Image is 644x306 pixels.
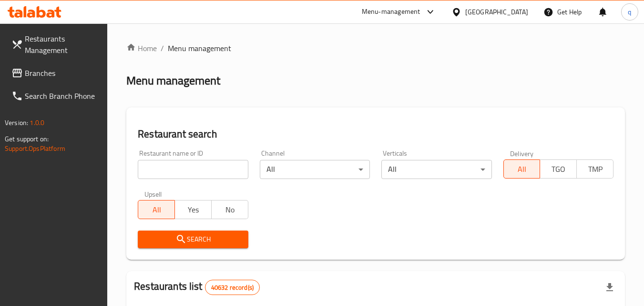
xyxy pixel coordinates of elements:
label: Upsell [144,190,162,197]
button: TMP [576,159,613,179]
a: Support.OpsPlatform [5,142,65,155]
span: 1.0.0 [30,116,44,129]
div: Menu-management [362,6,420,18]
span: Search Branch Phone [25,90,100,102]
span: q [628,7,631,17]
span: Yes [179,203,208,217]
a: Branches [4,62,108,84]
span: Branches [25,67,100,79]
span: TMP [581,162,610,176]
button: TGO [540,159,577,179]
span: Search [145,233,240,245]
span: TGO [544,162,573,176]
h2: Restaurants list [134,279,260,295]
span: 40632 record(s) [205,283,259,292]
label: Delivery [510,150,534,157]
button: All [503,159,541,179]
span: Get support on: [5,133,49,145]
div: Export file [598,276,621,299]
nav: breadcrumb [126,42,625,54]
span: Restaurants Management [25,33,100,56]
input: Search for restaurant name or ID.. [138,160,248,179]
span: No [215,203,245,217]
div: [GEOGRAPHIC_DATA] [465,7,528,17]
span: All [142,203,171,217]
li: / [161,42,164,54]
h2: Restaurant search [138,127,613,141]
span: All [508,162,537,176]
div: All [260,160,370,179]
h2: Menu management [126,73,220,88]
button: All [138,200,175,219]
span: Menu management [168,42,231,54]
a: Search Branch Phone [4,84,108,107]
div: Total records count [205,280,260,295]
a: Restaurants Management [4,27,108,62]
div: All [381,160,491,179]
a: Home [126,42,157,54]
button: No [211,200,248,219]
button: Search [138,231,248,248]
span: Version: [5,116,28,129]
button: Yes [174,200,212,219]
